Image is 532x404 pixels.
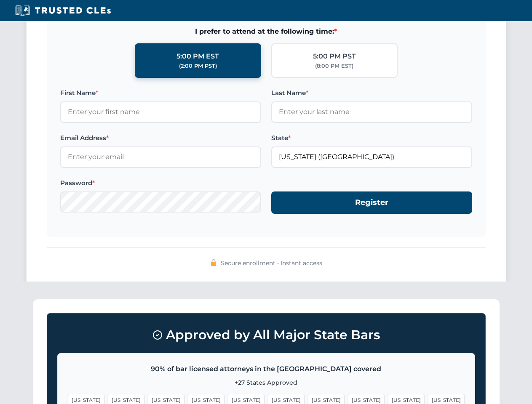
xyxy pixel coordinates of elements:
[221,258,322,268] span: Secure enrollment • Instant access
[315,62,353,70] div: (8:00 PM EST)
[179,62,217,70] div: (2:00 PM PST)
[271,133,472,143] label: State
[60,133,261,143] label: Email Address
[60,101,261,122] input: Enter your first name
[271,88,472,98] label: Last Name
[271,101,472,122] input: Enter your last name
[313,51,356,62] div: 5:00 PM PST
[60,146,261,167] input: Enter your email
[57,324,475,346] h3: Approved by All Major State Bars
[13,4,113,17] img: Trusted CLEs
[271,146,472,167] input: Florida (FL)
[60,88,261,98] label: First Name
[60,178,261,188] label: Password
[210,259,217,266] img: 🔒
[271,191,472,214] button: Register
[68,378,465,387] p: +27 States Approved
[60,26,472,37] span: I prefer to attend at the following time:
[176,51,219,62] div: 5:00 PM EST
[68,364,465,375] p: 90% of bar licensed attorneys in the [GEOGRAPHIC_DATA] covered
